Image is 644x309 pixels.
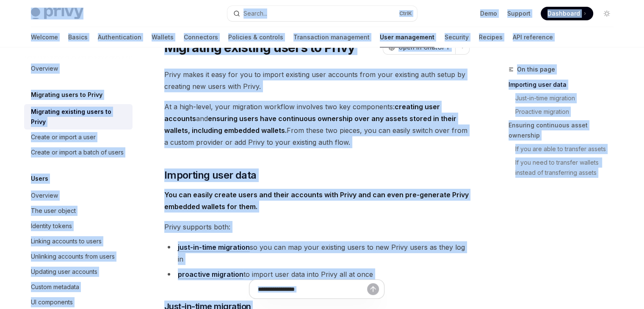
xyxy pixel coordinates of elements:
[24,234,133,249] a: Linking accounts to users
[31,251,115,262] div: Unlinking accounts from users
[164,221,470,233] span: Privy supports both:
[152,27,174,47] a: Wallets
[24,279,133,295] a: Custom metadata
[24,130,133,145] a: Create or import a user
[164,268,470,280] li: to import user data into Privy all at once
[24,249,133,264] a: Unlinking accounts from users
[31,174,48,184] h5: Users
[367,283,379,295] button: Send message
[24,188,133,203] a: Overview
[31,63,58,74] div: Overview
[517,64,555,74] span: On this page
[445,27,469,47] a: Security
[383,40,455,55] button: Open in ChatGPT
[600,7,614,20] button: Toggle dark mode
[515,91,620,105] a: Just-in-time migration
[380,27,434,47] a: User management
[164,69,470,92] span: Privy makes it easy for you to import existing user accounts from your existing auth setup by cre...
[24,145,133,160] a: Create or import a batch of users
[509,119,620,142] a: Ensuring continuous asset ownership
[479,27,503,47] a: Recipes
[31,190,58,201] div: Overview
[515,156,620,179] a: If you need to transfer wallets instead of transferring assets
[228,27,283,47] a: Policies & controls
[399,10,412,17] span: Ctrl K
[98,27,141,47] a: Authentication
[31,282,79,292] div: Custom metadata
[164,168,257,182] span: Importing user data
[24,61,133,76] a: Overview
[31,147,124,157] div: Create or import a batch of users
[178,270,243,279] a: proactive migration
[541,7,593,20] a: Dashboard
[398,43,450,52] span: Open in ChatGPT
[31,267,97,277] div: Updating user accounts
[164,40,355,55] h1: Migrating existing users to Privy
[31,27,58,47] a: Welcome
[480,9,497,18] a: Demo
[509,78,620,91] a: Importing user data
[31,297,73,307] div: UI components
[507,9,531,18] a: Support
[515,142,620,156] a: If you are able to transfer assets
[31,8,83,19] img: light logo
[515,105,620,119] a: Proactive migration
[293,27,370,47] a: Transaction management
[31,107,127,127] div: Migrating existing users to Privy
[31,206,76,216] div: The user object
[68,27,88,47] a: Basics
[31,221,72,231] div: Identity tokens
[31,236,102,246] div: Linking accounts to users
[24,104,133,130] a: Migrating existing users to Privy
[227,6,417,21] button: Search...CtrlK
[513,27,553,47] a: API reference
[24,203,133,218] a: The user object
[31,90,102,100] h5: Migrating users to Privy
[243,8,267,19] div: Search...
[178,243,250,252] a: just-in-time migration
[24,264,133,279] a: Updating user accounts
[164,114,456,135] strong: ensuring users have continuous ownership over any assets stored in their wallets, including embed...
[547,9,580,18] span: Dashboard
[164,241,470,265] li: so you can map your existing users to new Privy users as they log in
[184,27,218,47] a: Connectors
[164,190,469,211] strong: You can easily create users and their accounts with Privy and can even pre-generate Privy embedde...
[24,218,133,234] a: Identity tokens
[31,132,96,142] div: Create or import a user
[164,101,470,148] span: At a high-level, your migration workflow involves two key components: and From these two pieces, ...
